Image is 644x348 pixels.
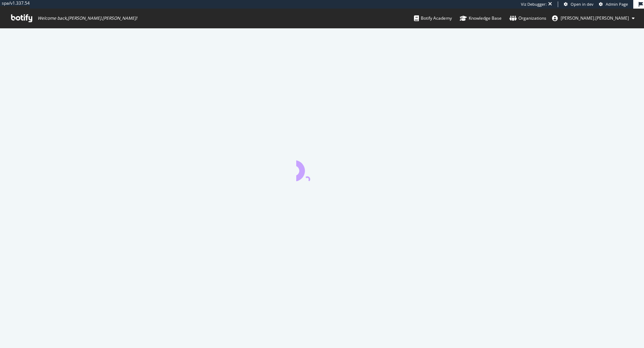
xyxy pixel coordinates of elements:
span: Open in dev [571,1,594,7]
a: Organizations [509,9,546,28]
a: Knowledge Base [460,9,502,28]
a: Admin Page [599,1,628,7]
span: jay.chitnis [561,15,629,21]
a: Botify Academy [414,9,452,28]
span: Welcome back, [PERSON_NAME].[PERSON_NAME] ! [38,15,137,21]
button: [PERSON_NAME].[PERSON_NAME] [546,13,640,24]
div: Organizations [509,15,546,22]
a: Open in dev [564,1,594,7]
div: Knowledge Base [460,15,502,22]
div: Botify Academy [414,15,452,22]
div: Viz Debugger: [521,1,547,7]
span: Admin Page [606,1,628,7]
